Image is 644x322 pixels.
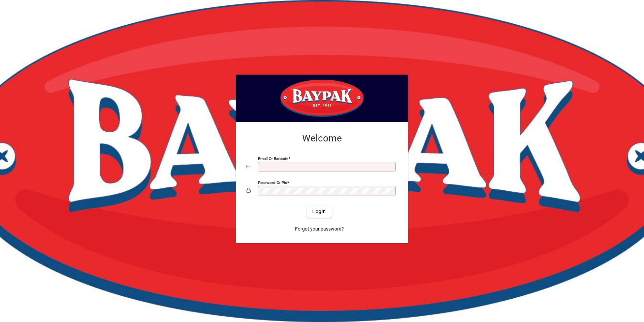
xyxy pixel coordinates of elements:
span: Forgot your password? [295,225,344,233]
h2: Welcome [247,133,397,144]
mat-label: Password or Pin [258,180,287,185]
a: Forgot your password? [292,223,347,235]
button: Login [307,206,331,218]
mat-label: Email or Barcode [258,156,288,161]
span: Login [312,208,326,215]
